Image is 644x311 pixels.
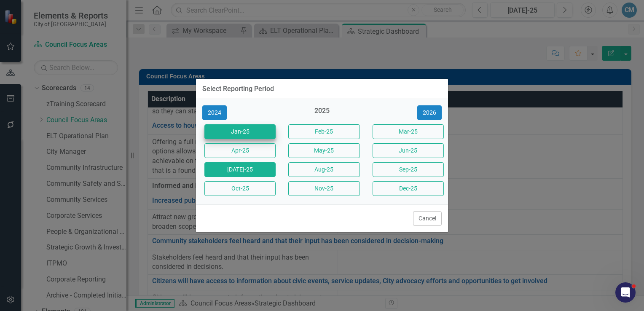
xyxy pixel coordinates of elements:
button: Aug-25 [288,162,360,177]
div: Select Reporting Period [202,85,274,93]
button: Dec-25 [373,181,444,196]
button: Jun-25 [373,143,444,158]
button: Apr-25 [204,143,276,158]
button: Cancel [413,211,442,226]
button: Mar-25 [373,124,444,139]
button: Feb-25 [288,124,360,139]
iframe: Intercom live chat [615,282,636,303]
button: [DATE]-25 [204,162,276,177]
button: Nov-25 [288,181,360,196]
button: Jan-25 [204,124,276,139]
div: 2025 [286,106,357,120]
button: Oct-25 [204,181,276,196]
button: 2026 [417,105,442,120]
button: Sep-25 [373,162,444,177]
button: 2024 [202,105,227,120]
button: May-25 [288,143,360,158]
